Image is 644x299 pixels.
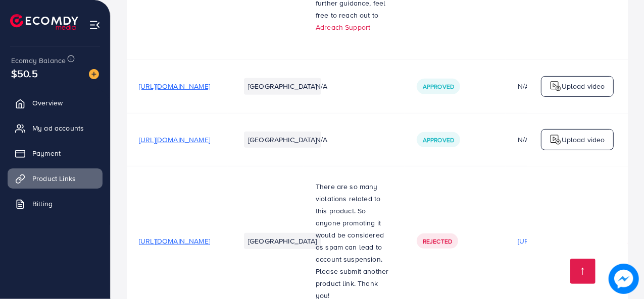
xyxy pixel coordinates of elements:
[518,235,589,247] p: [URL][DOMAIN_NAME]
[562,134,605,146] p: Upload video
[32,98,63,108] span: Overview
[89,19,101,31] img: menu
[316,22,370,32] a: Adreach Support
[550,134,562,146] img: logo
[244,132,321,148] li: [GEOGRAPHIC_DATA]
[244,78,321,94] li: [GEOGRAPHIC_DATA]
[32,123,84,133] span: My ad accounts
[139,81,210,91] span: [URL][DOMAIN_NAME]
[32,173,76,184] span: Product Links
[10,14,78,30] img: logo
[139,236,210,246] span: [URL][DOMAIN_NAME]
[32,148,61,158] span: Payment
[8,118,103,138] a: My ad accounts
[139,135,210,145] span: [URL][DOMAIN_NAME]
[562,80,605,92] p: Upload video
[316,81,327,91] span: N/A
[8,194,103,214] a: Billing
[32,199,53,209] span: Billing
[423,136,454,144] span: Approved
[8,143,103,163] a: Payment
[11,66,38,81] span: $50.5
[550,80,562,92] img: logo
[11,55,66,66] span: Ecomdy Balance
[8,168,103,189] a: Product Links
[423,237,452,246] span: Rejected
[244,233,321,249] li: [GEOGRAPHIC_DATA]
[316,135,327,145] span: N/A
[8,93,103,113] a: Overview
[518,135,589,145] div: N/A
[89,69,99,79] img: image
[423,82,454,91] span: Approved
[518,81,589,91] div: N/A
[609,264,639,294] img: image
